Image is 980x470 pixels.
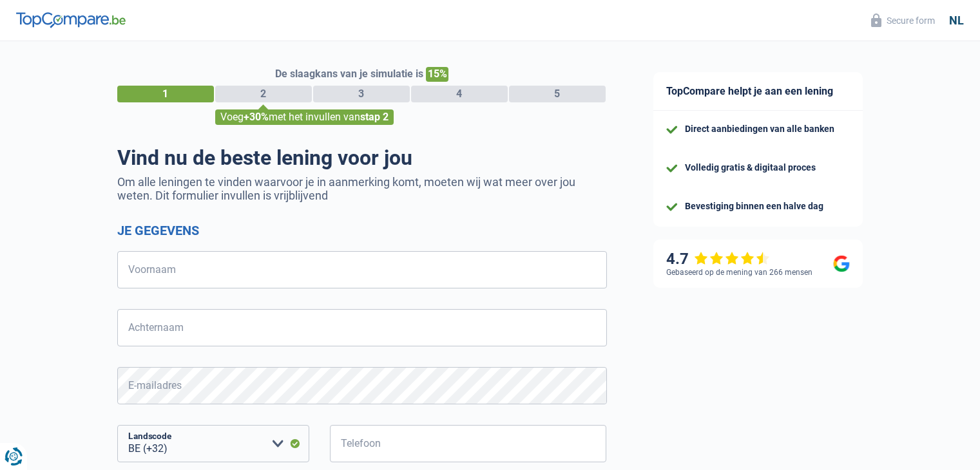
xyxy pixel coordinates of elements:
[863,10,943,31] button: Secure form
[117,223,607,238] h2: Je gegevens
[117,146,607,170] h1: Vind nu de beste lening voor jou
[666,250,770,268] div: 4.7
[215,86,312,102] div: 2
[117,175,607,202] p: Om alle leningen te vinden waarvoor je in aanmerking komt, moeten wij wat meer over jou weten. Di...
[949,14,964,28] div: nl
[411,86,508,102] div: 4
[685,201,823,212] div: Bevestiging binnen een halve dag
[215,109,394,125] div: Voeg met het invullen van
[685,124,834,135] div: Direct aanbiedingen van alle banken
[330,425,607,462] input: 401020304
[653,72,863,111] div: TopCompare helpt je aan een lening
[313,86,410,102] div: 3
[275,68,423,80] span: De slaagkans van je simulatie is
[117,86,214,102] div: 1
[360,111,389,123] span: stap 2
[685,162,816,173] div: Volledig gratis & digitaal proces
[16,12,126,28] img: TopCompare Logo
[244,111,269,123] span: +30%
[666,268,812,277] div: Gebaseerd op de mening van 266 mensen
[426,67,448,82] span: 15%
[509,86,606,102] div: 5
